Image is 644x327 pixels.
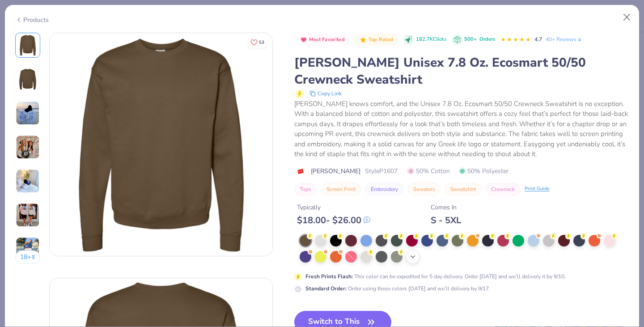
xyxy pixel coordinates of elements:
[259,40,264,45] span: 53
[16,203,40,227] img: User generated content
[619,9,636,26] button: Close
[408,183,441,195] button: Sweaters
[294,54,629,88] div: [PERSON_NAME] Unisex 7.8 Oz. Ecosmart 50/50 Crewneck Sweatshirt
[309,37,345,42] span: Most Favorited
[486,183,520,195] button: Crewneck
[300,36,307,43] img: Most Favorited sort
[17,68,38,90] img: Back
[479,36,495,42] span: Orders
[321,183,361,195] button: Screen Print
[311,166,360,176] span: [PERSON_NAME]
[15,15,49,25] div: Products
[294,168,306,175] img: brand logo
[15,251,41,264] button: 18+
[459,166,508,176] span: 50% Polyester
[294,99,629,159] div: [PERSON_NAME] knows comfort, and the Unisex 7.8 Oz. Ecosmart 50/50 Crewneck Sweatshirt is no exce...
[297,203,370,212] div: Typically
[305,285,347,292] strong: Standard Order :
[16,135,40,159] img: User generated content
[360,36,367,43] img: Top Rated sort
[431,215,461,226] div: S - 5XL
[50,33,272,256] img: Front
[16,237,40,261] img: User generated content
[445,183,481,195] button: Sweatshirt
[307,88,344,99] button: copy to clipboard
[355,34,398,46] button: Badge Button
[365,166,398,176] span: Style P1607
[407,166,450,176] span: 50% Cotton
[365,183,403,195] button: Embroidery
[17,34,38,56] img: Front
[369,37,394,42] span: Top Rated
[305,273,353,280] strong: Fresh Prints Flash :
[534,36,542,43] span: 4.7
[500,33,531,47] div: 4.7 Stars
[16,101,40,125] img: User generated content
[297,215,370,226] div: $ 18.00 - $ 26.00
[416,36,446,43] span: 182.7K Clicks
[294,183,317,195] button: Tops
[431,203,461,212] div: Comes In
[546,35,583,43] a: 40+ Reviews
[295,34,349,46] button: Badge Button
[464,36,495,43] div: 500+
[246,36,268,49] button: Like
[16,169,40,193] img: User generated content
[305,285,490,293] div: Order using these colors [DATE] and we’ll delivery by 9/17.
[525,185,550,193] div: Print Guide
[305,272,566,280] div: This color can be expedited for 5 day delivery. Order [DATE] and we’ll delivery it by 9/10.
